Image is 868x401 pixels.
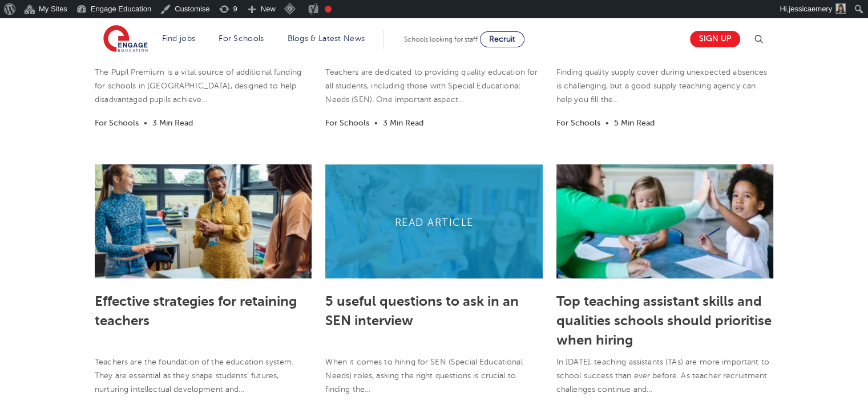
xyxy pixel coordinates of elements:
li: For Schools [556,116,600,129]
li: • [141,116,150,129]
li: For Schools [95,116,139,129]
a: For Schools [219,34,264,43]
a: Effective strategies for retaining teachers [95,293,297,329]
li: 3 Min Read [383,116,423,129]
li: 3 Min Read [152,116,193,129]
span: jessicaemery [789,5,832,13]
a: Blogs & Latest News [288,34,365,43]
img: Engage Education [103,25,148,54]
a: 5 useful questions to ask in an SEN interview [325,293,519,329]
p: When it comes to hiring for SEN (Special Educational Needs) roles, asking the right questions is ... [325,355,542,396]
p: Teachers are dedicated to providing quality education for all students, including those with Spec... [325,66,542,107]
a: Sign up [690,31,740,47]
a: Top teaching assistant skills and qualities schools should prioritise when hiring [556,293,772,348]
p: The Pupil Premium is a vital source of additional funding for schools in [GEOGRAPHIC_DATA], desig... [95,66,312,107]
span: Schools looking for staff [404,35,478,43]
a: Recruit [480,31,524,47]
li: For Schools [325,116,369,129]
li: • [603,116,612,129]
a: Find jobs [162,34,196,43]
li: • [372,116,381,129]
span: Recruit [489,35,515,43]
p: In [DATE], teaching assistants (TAs) are more important to school success than ever before. As te... [556,355,773,396]
div: Focus keyphrase not set [325,6,332,13]
p: Teachers are the foundation of the education system. They are essential as they shape students’ f... [95,355,312,396]
li: 5 Min Read [614,116,655,129]
p: Finding quality supply cover during unexpected absences is challenging, but a good supply teachin... [556,66,773,107]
